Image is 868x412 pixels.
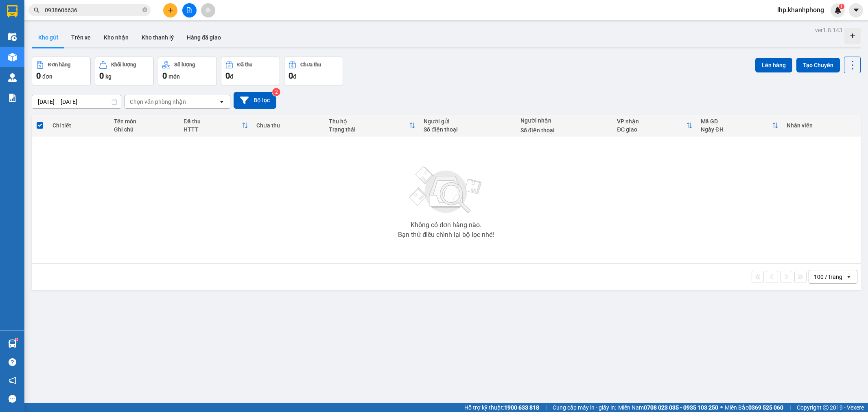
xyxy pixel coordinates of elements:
sup: 1 [15,338,18,341]
button: Kho gửi [32,28,65,47]
span: 1 [840,4,843,9]
div: VP nhận [617,118,686,125]
span: caret-down [853,7,860,14]
span: 0 [225,71,230,81]
button: aim [201,3,215,18]
span: món [168,73,180,80]
sup: 2 [272,88,280,96]
div: HTTT [184,126,242,133]
button: Chưa thu0đ [284,57,343,86]
div: Nhân viên [787,122,857,129]
span: | [545,403,547,412]
div: Số lượng [174,62,195,68]
div: Đơn hàng [48,62,70,68]
button: caret-down [849,3,863,18]
div: Mã GD [701,118,772,125]
img: warehouse-icon [8,340,17,348]
span: close-circle [142,7,147,12]
img: icon-new-feature [834,7,842,14]
span: notification [9,377,16,384]
div: ĐC giao [617,126,686,133]
button: Đã thu0đ [221,57,280,86]
strong: 0708 023 035 - 0935 103 250 [644,404,718,411]
div: Đã thu [237,62,252,68]
div: Không có đơn hàng nào. [411,222,481,228]
button: Trên xe [65,28,97,47]
span: search [34,7,39,13]
strong: 1900 633 818 [504,404,539,411]
div: Tạo kho hàng mới [844,28,861,44]
span: | [789,403,791,412]
div: 100 / trang [814,273,842,281]
button: Đơn hàng0đơn [32,57,91,86]
img: warehouse-icon [8,53,17,61]
span: 0 [162,71,167,81]
span: close-circle [142,7,147,14]
div: Người gửi [424,118,512,125]
div: Trạng thái [329,126,409,133]
div: Chưa thu [256,122,321,129]
div: Đã thu [184,118,242,125]
img: svg+xml;base64,PHN2ZyBjbGFzcz0ibGlzdC1wbHVnX19zdmciIHhtbG5zPSJodHRwOi8vd3d3LnczLm9yZy8yMDAwL3N2Zy... [405,162,487,219]
input: Tìm tên, số ĐT hoặc mã đơn [45,6,141,15]
span: Hỗ trợ kỹ thuật: [464,403,539,412]
span: file-add [186,7,192,13]
span: question-circle [9,358,16,366]
svg: open [846,274,852,280]
div: ver 1.8.143 [815,26,842,35]
span: kg [105,73,112,80]
button: Số lượng0món [158,57,217,86]
button: Hàng đã giao [180,28,227,47]
strong: 0369 525 060 [748,404,783,411]
th: Toggle SortBy [179,115,252,136]
span: đ [293,73,296,80]
th: Toggle SortBy [697,115,783,136]
button: file-add [182,3,197,18]
div: Khối lượng [111,62,136,68]
div: Chi tiết [52,122,106,129]
input: Select a date range. [32,95,121,108]
span: đơn [42,73,52,80]
div: Ghi chú [114,126,176,133]
span: Miền Nam [618,403,718,412]
button: Bộ lọc [234,92,276,109]
sup: 1 [839,4,844,9]
span: plus [168,7,173,13]
div: Chưa thu [300,62,321,68]
button: Khối lượng0kg [95,57,154,86]
th: Toggle SortBy [613,115,697,136]
span: lhp.khanhphong [771,5,831,15]
th: Toggle SortBy [325,115,420,136]
span: message [9,395,16,403]
button: plus [163,3,177,18]
span: aim [205,7,211,13]
span: 0 [99,71,104,81]
div: Ngày ĐH [701,126,772,133]
div: Bạn thử điều chỉnh lại bộ lọc nhé! [398,232,494,238]
button: Lên hàng [755,58,792,72]
div: Tên món [114,118,176,125]
span: copyright [823,405,829,410]
img: logo-vxr [7,5,17,18]
button: Kho thanh lý [135,28,180,47]
div: Chọn văn phòng nhận [130,98,186,106]
button: Tạo Chuyến [796,58,840,72]
span: ⚪️ [720,406,723,409]
img: solution-icon [8,94,17,102]
button: Kho nhận [97,28,135,47]
img: warehouse-icon [8,33,17,41]
img: warehouse-icon [8,73,17,82]
div: Thu hộ [329,118,409,125]
span: Cung cấp máy in - giấy in: [553,403,616,412]
span: 0 [36,71,41,81]
span: đ [230,73,233,80]
div: Số điện thoại [424,126,512,133]
span: Miền Bắc [725,403,783,412]
span: 0 [289,71,293,81]
div: Số điện thoại [520,127,609,134]
div: Người nhận [520,117,609,124]
svg: open [219,99,225,105]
